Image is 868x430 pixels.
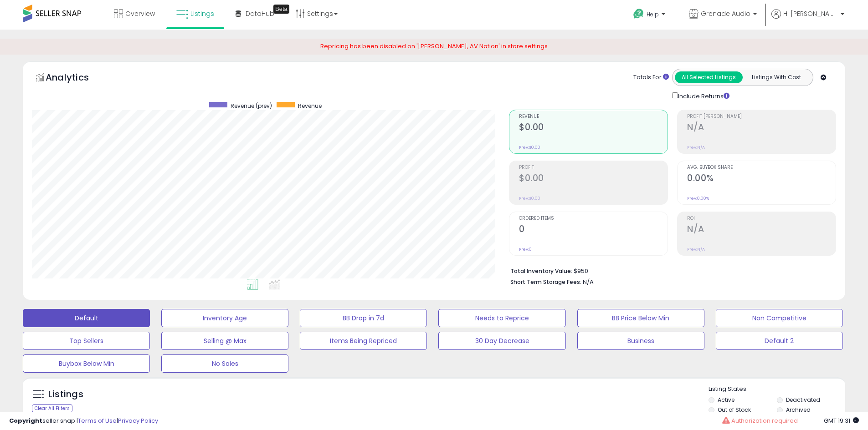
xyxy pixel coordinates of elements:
[687,165,836,170] span: Avg. Buybox Share
[510,267,572,275] b: Total Inventory Value:
[510,278,581,286] b: Short Term Storage Fees:
[771,9,844,30] a: Hi [PERSON_NAME]
[298,102,322,110] span: Revenue
[716,309,843,327] button: Non Competitive
[718,396,734,404] label: Active
[161,332,288,350] button: Selling @ Max
[577,332,704,350] button: Business
[9,416,42,425] strong: Copyright
[687,122,836,134] h2: N/A
[23,309,150,327] button: Default
[519,145,540,150] small: Prev: $0.00
[716,332,843,350] button: Default 2
[633,73,669,82] div: Totals For
[519,173,668,185] h2: $0.00
[687,224,836,236] h2: N/A
[519,216,668,221] span: Ordered Items
[519,196,540,201] small: Prev: $0.00
[577,309,704,327] button: BB Price Below Min
[675,71,743,83] button: All Selected Listings
[519,122,668,134] h2: $0.00
[78,416,117,425] a: Terms of Use
[161,309,288,327] button: Inventory Age
[32,404,72,413] div: Clear All Filters
[300,332,427,350] button: Items Being Repriced
[519,224,668,236] h2: 0
[687,247,705,252] small: Prev: N/A
[231,102,272,110] span: Revenue (prev)
[626,1,674,30] a: Help
[687,114,836,119] span: Profit [PERSON_NAME]
[633,8,644,20] i: Get Help
[718,406,751,414] label: Out of Stock
[687,216,836,221] span: ROI
[48,388,83,401] h5: Listings
[824,416,859,425] span: 2025-09-8 19:31 GMT
[118,416,158,425] a: Privacy Policy
[273,5,289,14] div: Tooltip anchor
[519,165,668,170] span: Profit
[701,9,750,18] span: Grenade Audio
[709,385,845,394] p: Listing States:
[665,91,740,101] div: Include Returns
[786,396,820,404] label: Deactivated
[519,247,532,252] small: Prev: 0
[23,354,150,373] button: Buybox Below Min
[647,10,659,18] span: Help
[438,309,565,327] button: Needs to Reprice
[190,9,214,18] span: Listings
[246,9,274,18] span: DataHub
[438,332,565,350] button: 30 Day Decrease
[687,196,709,201] small: Prev: 0.00%
[510,265,829,276] li: $950
[9,417,158,425] div: seller snap | |
[320,42,548,51] span: Repricing has been disabled on '[PERSON_NAME], AV Nation' in store settings
[687,145,705,150] small: Prev: N/A
[742,71,810,83] button: Listings With Cost
[687,173,836,185] h2: 0.00%
[23,332,150,350] button: Top Sellers
[786,406,811,414] label: Archived
[519,114,668,119] span: Revenue
[125,9,155,18] span: Overview
[783,9,838,18] span: Hi [PERSON_NAME]
[46,71,107,86] h5: Analytics
[161,354,288,373] button: No Sales
[583,278,594,286] span: N/A
[300,309,427,327] button: BB Drop in 7d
